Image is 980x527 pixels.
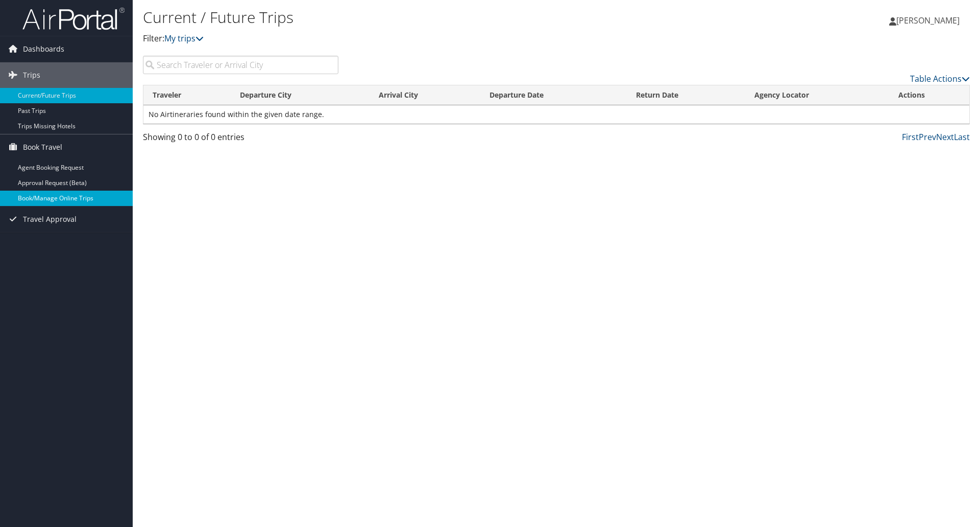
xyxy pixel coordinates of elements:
[23,62,40,88] span: Trips
[22,7,125,31] img: airportal-logo.png
[745,85,889,105] th: Agency Locator: activate to sort column ascending
[889,5,970,36] a: [PERSON_NAME]
[23,207,77,232] span: Travel Approval
[919,131,936,143] a: Prev
[143,85,231,105] th: Traveler: activate to sort column ascending
[143,105,969,124] td: No Airtineraries found within the given date range.
[954,131,970,143] a: Last
[936,131,954,143] a: Next
[370,85,480,105] th: Arrival City: activate to sort column ascending
[910,73,970,84] a: Table Actions
[627,85,745,105] th: Return Date: activate to sort column ascending
[143,56,338,74] input: Search Traveler or Arrival City
[143,131,338,148] div: Showing 0 to 0 of 0 entries
[902,131,919,143] a: First
[23,36,64,62] span: Dashboards
[896,15,960,26] span: [PERSON_NAME]
[143,32,694,45] p: Filter:
[480,85,627,105] th: Departure Date: activate to sort column descending
[231,85,370,105] th: Departure City: activate to sort column ascending
[23,134,62,160] span: Book Travel
[164,33,204,44] a: My trips
[889,85,969,105] th: Actions
[143,7,694,28] h1: Current / Future Trips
